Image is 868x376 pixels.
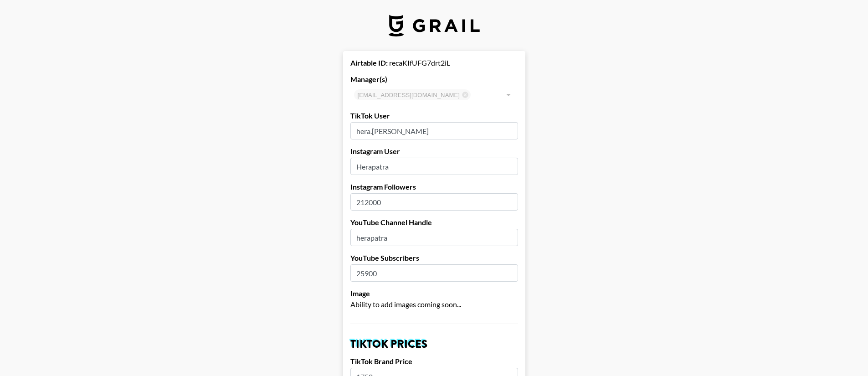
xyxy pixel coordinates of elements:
label: TikTok Brand Price [350,357,518,366]
label: YouTube Subscribers [350,253,518,263]
div: recaKIfUFG7drt2iL [350,58,518,67]
strong: Airtable ID: [350,58,388,67]
label: TikTok User [350,111,518,120]
label: Instagram Followers [350,182,518,191]
label: Instagram User [350,147,518,156]
img: Grail Talent Logo [389,15,480,36]
label: YouTube Channel Handle [350,218,518,227]
label: Manager(s) [350,75,518,84]
label: Image [350,289,518,298]
span: Ability to add images coming soon... [350,300,461,309]
h2: TikTok Prices [350,339,518,350]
